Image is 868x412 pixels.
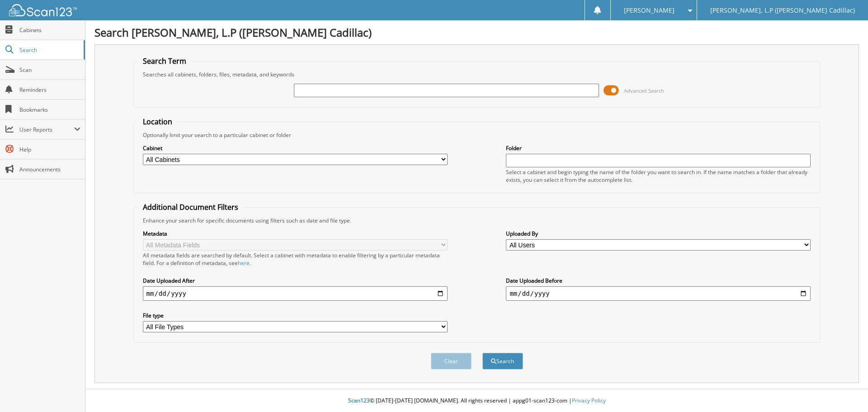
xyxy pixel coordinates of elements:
div: Searches all cabinets, folders, files, metadata, and keywords [138,71,816,78]
label: Date Uploaded After [143,277,448,284]
img: scan123-logo-white.svg [9,4,77,16]
span: Search [19,46,79,54]
a: Privacy Policy [572,397,606,404]
button: Clear [431,353,472,369]
span: Reminders [19,86,80,94]
button: Search [482,353,523,369]
div: © [DATE]-[DATE] [DOMAIN_NAME]. All rights reserved | appg01-scan123-com | [85,390,868,412]
legend: Additional Document Filters [138,202,243,212]
label: Folder [506,144,811,152]
label: Cabinet [143,144,448,152]
span: Announcements [19,166,80,173]
span: Scan123 [348,397,370,404]
span: Cabinets [19,26,80,34]
label: File type [143,312,448,319]
span: [PERSON_NAME], L.P ([PERSON_NAME] Cadillac) [710,8,855,13]
span: Help [19,146,80,153]
a: here [238,259,250,267]
span: User Reports [19,126,74,133]
label: Uploaded By [506,230,811,237]
span: Bookmarks [19,106,80,114]
div: All metadata fields are searched by default. Select a cabinet with metadata to enable filtering b... [143,251,448,267]
input: end [506,286,811,301]
label: Date Uploaded Before [506,277,811,284]
label: Metadata [143,230,448,237]
legend: Location [138,117,177,127]
span: [PERSON_NAME] [624,8,675,13]
div: Enhance your search for specific documents using filters such as date and file type. [138,217,816,224]
span: Advanced Search [624,87,664,94]
span: Scan [19,66,80,74]
h1: Search [PERSON_NAME], L.P ([PERSON_NAME] Cadillac) [94,25,859,40]
legend: Search Term [138,56,191,66]
div: Select a cabinet and begin typing the name of the folder you want to search in. If the name match... [506,168,811,184]
div: Optionally limit your search to a particular cabinet or folder [138,131,816,139]
input: start [143,286,448,301]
